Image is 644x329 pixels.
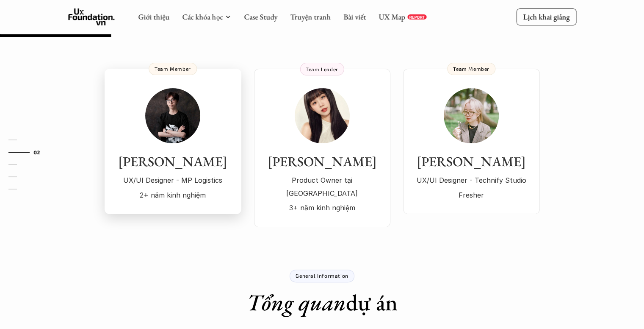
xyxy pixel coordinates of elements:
[113,174,233,187] p: UX/UI Designer - MP Logistics
[182,12,223,22] a: Các khóa học
[453,66,489,72] p: Team Member
[263,153,382,170] h3: [PERSON_NAME]
[379,12,405,22] a: UX Map
[263,201,382,214] p: 3+ năm kinh nghiệm
[33,149,40,155] strong: 02
[296,273,348,279] p: General Information
[113,153,233,170] h3: [PERSON_NAME]
[409,14,425,20] p: REPORT
[306,66,338,72] p: Team Leader
[138,12,169,22] a: Giới thiệu
[105,69,241,214] a: [PERSON_NAME]UX/UI Designer - MP Logistics2+ năm kinh nghiệmTeam Member
[263,174,382,200] p: Product Owner tại [GEOGRAPHIC_DATA]
[254,69,390,227] a: [PERSON_NAME]Product Owner tại [GEOGRAPHIC_DATA]3+ năm kinh nghiệmTeam Leader
[523,12,569,22] p: Lịch khai giảng
[403,69,540,214] a: [PERSON_NAME]UX/UI Designer - Technify StudioFresherTeam Member
[412,189,531,201] p: Fresher
[247,287,346,317] em: Tổng quan
[244,12,277,22] a: Case Study
[516,8,576,25] a: Lịch khai giảng
[290,12,331,22] a: Truyện tranh
[412,153,531,170] h3: [PERSON_NAME]
[155,66,191,72] p: Team Member
[343,12,366,22] a: Bài viết
[113,189,233,201] p: 2+ năm kinh nghiệm
[247,289,398,316] h1: dự án
[8,147,49,157] a: 02
[412,174,531,187] p: UX/UI Designer - Technify Studio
